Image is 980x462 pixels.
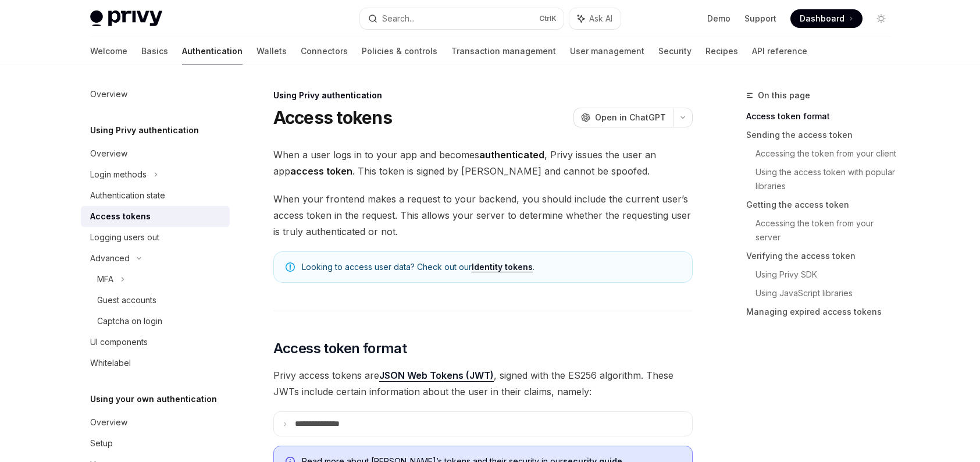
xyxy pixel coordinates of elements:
button: Open in ChatGPT [573,108,673,127]
h1: Access tokens [273,107,392,128]
a: Accessing the token from your server [756,214,900,247]
a: Authentication state [81,185,230,206]
img: light logo [90,10,162,27]
button: Search...CtrlK [360,8,564,29]
a: Using the access token with popular libraries [756,163,900,196]
a: Using Privy SDK [756,265,900,284]
span: Dashboard [800,13,844,24]
a: Security [658,37,692,65]
a: Getting the access token [746,196,900,214]
div: Guest accounts [97,293,156,307]
div: Search... [382,12,415,26]
a: Access token format [746,107,900,126]
span: Open in ChatGPT [595,112,666,123]
a: API reference [752,37,807,65]
a: Managing expired access tokens [746,303,900,321]
a: Connectors [301,37,348,65]
a: Sending the access token [746,126,900,144]
a: Identity tokens [472,262,533,272]
div: Authentication state [90,189,165,202]
div: MFA [97,272,113,286]
a: Basics [141,37,168,65]
a: Recipes [705,37,738,65]
button: Ask AI [569,8,621,29]
h5: Using your own authentication [90,392,217,406]
div: Whitelabel [90,356,131,370]
a: Whitelabel [81,353,230,374]
span: When a user logs in to your app and becomes , Privy issues the user an app . This token is signed... [273,147,693,179]
a: Dashboard [790,9,863,28]
div: Logging users out [90,230,159,244]
a: Support [744,13,776,24]
a: Captcha on login [81,311,230,332]
div: Overview [90,87,127,101]
a: Overview [81,412,230,433]
a: User management [570,37,644,65]
div: UI components [90,335,148,349]
a: Setup [81,433,230,454]
a: Wallets [256,37,287,65]
div: Overview [90,415,127,429]
div: Advanced [90,251,130,265]
strong: access token [290,165,352,177]
strong: authenticated [479,149,544,161]
span: On this page [758,88,810,102]
a: Welcome [90,37,127,65]
a: Accessing the token from your client [756,144,900,163]
span: Access token format [273,339,407,358]
h5: Using Privy authentication [90,123,199,137]
button: Toggle dark mode [872,9,890,28]
a: Overview [81,84,230,105]
a: Access tokens [81,206,230,227]
a: JSON Web Tokens (JWT) [379,369,494,382]
a: Transaction management [451,37,556,65]
a: UI components [81,332,230,353]
span: Looking to access user data? Check out our . [302,261,680,273]
a: Using JavaScript libraries [756,284,900,303]
div: Login methods [90,168,147,182]
span: Ctrl K [539,14,557,23]
span: Ask AI [589,13,612,24]
a: Policies & controls [362,37,437,65]
div: Setup [90,436,113,450]
svg: Note [286,262,295,272]
a: Authentication [182,37,243,65]
a: Overview [81,143,230,164]
div: Using Privy authentication [273,90,693,101]
span: When your frontend makes a request to your backend, you should include the current user’s access ... [273,191,693,240]
a: Demo [707,13,730,24]
a: Guest accounts [81,290,230,311]
div: Captcha on login [97,314,162,328]
a: Verifying the access token [746,247,900,265]
div: Overview [90,147,127,161]
div: Access tokens [90,209,151,223]
span: Privy access tokens are , signed with the ES256 algorithm. These JWTs include certain information... [273,367,693,400]
a: Logging users out [81,227,230,248]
